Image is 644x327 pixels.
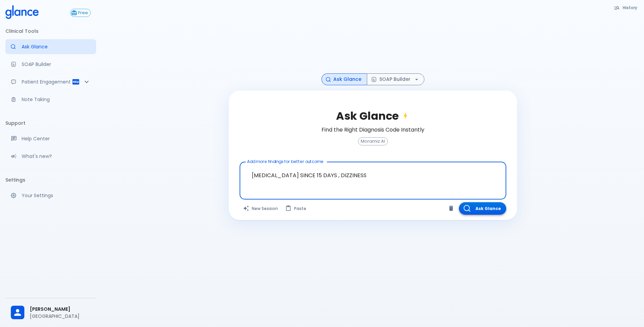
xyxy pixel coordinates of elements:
div: [PERSON_NAME][GEOGRAPHIC_DATA] [5,301,96,324]
p: Your Settings [22,192,91,199]
p: Patient Engagement [22,78,72,85]
textarea: [MEDICAL_DATA] SINCE 15 DAYS , DIZZINESS [244,165,502,186]
p: Ask Glance [22,43,91,50]
span: Free [76,10,90,16]
h2: Ask Glance [336,110,409,122]
a: Moramiz: Find ICD10AM codes instantly [5,39,96,54]
li: Support [5,115,96,131]
p: SOAP Builder [22,61,91,68]
p: What's new? [22,153,91,160]
button: History [610,3,641,13]
a: Advanced note-taking [5,92,96,107]
button: Clears all inputs and results. [240,202,282,215]
button: Paste from clipboard [282,202,310,215]
span: [PERSON_NAME] [30,306,91,313]
li: Clinical Tools [5,23,96,39]
p: Note Taking [22,96,91,103]
label: Add more findings for better outcome [247,159,324,164]
button: Free [70,9,91,17]
p: [GEOGRAPHIC_DATA] [30,313,91,320]
div: Recent updates and feature releases [5,149,96,164]
button: Ask Glance [321,73,367,85]
li: Settings [5,172,96,188]
a: Get help from our support team [5,131,96,146]
span: Moramiz AI [358,139,387,144]
a: Click to view or change your subscription [70,9,96,17]
div: Patient Reports & Referrals [5,74,96,89]
h6: Find the Right Diagnosis Code Instantly [321,125,424,135]
a: Docugen: Compose a clinical documentation in seconds [5,57,96,72]
button: Clear [446,203,456,213]
button: Ask Glance [459,202,506,215]
button: SOAP Builder [367,73,424,85]
p: Help Center [22,135,91,142]
a: Manage your settings [5,188,96,203]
